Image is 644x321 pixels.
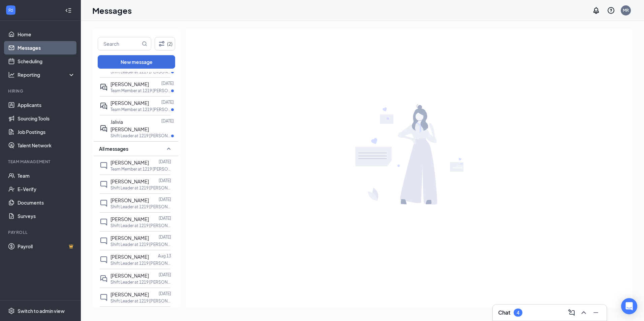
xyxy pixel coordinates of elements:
span: [PERSON_NAME] [110,273,149,279]
p: Shift Leader at 1219 [PERSON_NAME] [110,242,171,247]
span: All messages [99,145,128,152]
svg: ChatInactive [100,293,108,301]
svg: Settings [8,308,15,314]
svg: ChatInactive [100,162,108,170]
div: Switch to admin view [18,308,65,314]
svg: QuestionInfo [607,6,615,14]
svg: ChatInactive [100,218,108,226]
button: Filter (2) [155,37,175,50]
p: [DATE] [159,291,171,296]
svg: ChatInactive [100,199,108,207]
svg: ActiveDoubleChat [100,102,108,110]
span: [PERSON_NAME] [110,81,149,87]
span: [PERSON_NAME] [110,235,149,241]
button: New message [98,55,175,69]
div: Reporting [18,71,75,78]
a: Team [18,169,75,182]
input: Search [98,37,140,50]
svg: MagnifyingGlass [142,41,147,46]
p: Team Member at 1219 [PERSON_NAME] [110,107,171,112]
a: Scheduling [18,55,75,68]
p: Shift Leader at 1219 [PERSON_NAME] [110,223,171,228]
button: ComposeMessage [566,307,577,318]
p: [DATE] [161,80,174,86]
svg: Analysis [8,71,15,78]
p: [DATE] [159,178,171,183]
div: MR [623,7,629,13]
div: Open Intercom Messenger [621,298,637,314]
div: 4 [517,310,519,316]
svg: Collapse [65,7,72,14]
a: Documents [18,196,75,209]
h1: Messages [92,5,132,16]
p: [DATE] [159,215,171,221]
p: [DATE] [161,99,174,105]
svg: WorkstreamLogo [7,7,14,13]
p: Team Member at 1219 [PERSON_NAME] [110,166,171,172]
svg: ChevronUp [580,309,588,317]
span: [PERSON_NAME] [110,100,149,106]
p: Shift Leader at 1219 [PERSON_NAME] [110,133,171,139]
svg: ChatInactive [100,237,108,245]
button: Minimize [590,307,601,318]
p: Shift Leader at 1219 [PERSON_NAME] [110,204,171,210]
svg: Filter [158,40,166,48]
p: Shift Leader at 1219 [PERSON_NAME] [110,279,171,285]
a: Messages [18,41,75,55]
a: Home [18,28,75,41]
span: [PERSON_NAME] [110,254,149,260]
a: Job Postings [18,125,75,139]
div: Payroll [8,229,74,235]
button: ChevronUp [578,307,589,318]
svg: ComposeMessage [568,309,576,317]
p: Shift Leader at 1219 [PERSON_NAME] [110,185,171,191]
p: Team Member at 1219 [PERSON_NAME] [110,88,171,94]
p: Aug 13 [158,253,171,259]
svg: DoubleChat [100,275,108,283]
a: Sourcing Tools [18,112,75,125]
p: [DATE] [161,118,174,124]
p: [DATE] [159,234,171,240]
p: [DATE] [159,159,171,165]
p: [DATE] [159,197,171,202]
span: [PERSON_NAME] [110,216,149,222]
a: E-Verify [18,182,75,196]
p: Shift Leader at 1219 [PERSON_NAME] [110,260,171,266]
svg: Notifications [592,6,600,14]
h3: Chat [498,309,510,316]
svg: ChatInactive [100,256,108,264]
span: [PERSON_NAME] [110,291,149,297]
svg: SmallChevronUp [165,145,173,153]
a: Applicants [18,98,75,112]
a: PayrollCrown [18,240,75,253]
a: Surveys [18,209,75,223]
p: [DATE] [159,272,171,278]
p: Shift Leader at 1219 [PERSON_NAME] [110,69,171,75]
div: Hiring [8,88,74,94]
span: [PERSON_NAME] [110,159,149,166]
svg: ActiveDoubleChat [100,83,108,91]
div: Team Management [8,159,74,165]
p: Shift Leader at 1219 [PERSON_NAME] [110,298,171,304]
svg: ChatInactive [100,180,108,188]
a: Talent Network [18,139,75,152]
span: Jalivia [PERSON_NAME] [110,119,149,132]
svg: Minimize [592,309,600,317]
span: [PERSON_NAME] [110,197,149,203]
span: [PERSON_NAME] [110,178,149,184]
svg: ActiveDoubleChat [100,124,108,133]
